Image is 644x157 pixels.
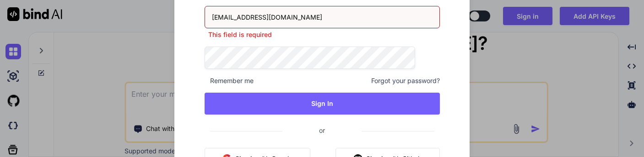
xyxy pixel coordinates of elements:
[205,93,440,115] button: Sign In
[205,30,440,39] p: This field is required
[205,6,440,28] input: Login or Email
[205,76,254,85] span: Remember me
[282,119,362,141] span: or
[371,76,440,85] span: Forgot your password?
